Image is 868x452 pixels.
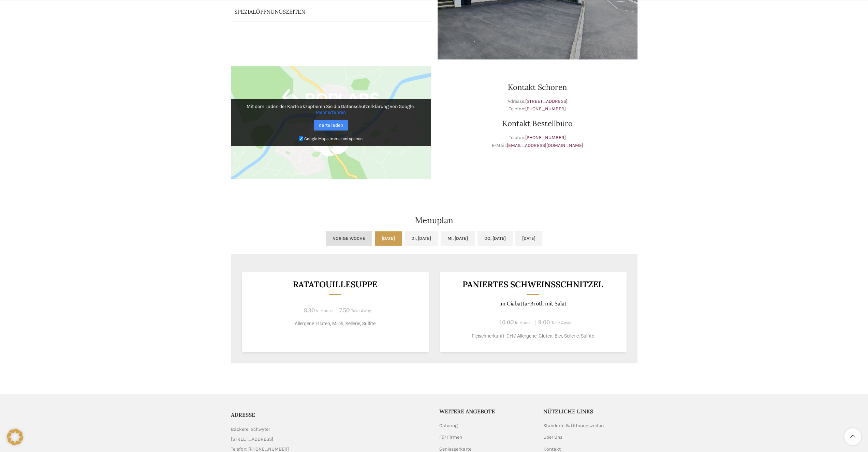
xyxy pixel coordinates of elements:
[234,8,408,15] p: Spezialöffnungszeiten
[525,98,568,104] a: [STREET_ADDRESS]
[477,231,513,246] a: Do, [DATE]
[404,231,438,246] a: Di, [DATE]
[250,320,420,327] p: Allergene: Gluten, Milch, Sellerie, Sulfite
[438,120,637,127] h3: Kontakt Bestellbüro
[231,66,431,179] img: Google Maps
[299,136,303,141] input: Google Maps immer entsperren
[314,120,348,131] a: Karte laden
[538,318,550,326] span: 9.00
[250,280,420,289] h3: Ratatouillesuppe
[500,318,514,326] span: 10.00
[543,434,563,441] a: Über Uns
[316,109,346,115] a: Mehr erfahren
[441,231,475,246] a: Mi, [DATE]
[543,422,604,429] a: Standorte & Öffnungszeiten
[439,434,463,441] a: Für Firmen
[304,306,315,314] span: 8.30
[507,142,583,148] a: [EMAIL_ADDRESS][DOMAIN_NAME]
[439,408,533,415] h5: Weitere Angebote
[231,216,637,224] h2: Menuplan
[438,98,637,113] p: Adresse: Telefon:
[236,104,426,115] p: Mit dem Laden der Karte akzeptieren Sie die Datenschutzerklärung von Google.
[304,136,363,141] small: Google Maps immer entsperren
[525,135,566,140] a: [PHONE_NUMBER]
[525,106,566,112] a: [PHONE_NUMBER]
[438,83,637,91] h3: Kontakt Schoren
[316,309,333,313] span: In-House
[375,231,402,246] a: [DATE]
[351,309,371,313] span: Take-Away
[326,231,372,246] a: Vorige Woche
[231,411,255,418] span: ADRESSE
[543,408,637,415] h5: Nützliche Links
[844,428,861,445] a: Scroll to top button
[448,280,618,289] h3: Paniertes Schweinsschnitzel
[515,231,542,246] a: [DATE]
[448,332,618,340] p: Fleischherkunft: CH / Allergene: Gluten, Eier, Sellerie, Sulfite
[231,436,273,443] span: [STREET_ADDRESS]
[551,320,571,325] span: Take-Away
[439,422,458,429] a: Catering
[448,300,618,307] p: im Ciabatta-Brötli mit Salat
[339,306,350,314] span: 7.50
[515,320,532,325] span: In-House
[438,134,637,149] p: Telefon: E-Mail:
[231,426,270,433] span: Bäckerei Schwyter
